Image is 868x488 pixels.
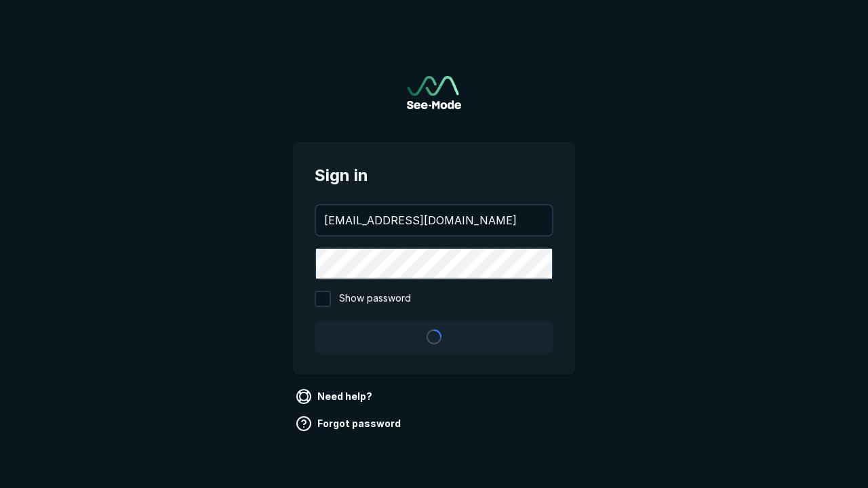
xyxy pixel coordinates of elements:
input: your@email.com [316,205,552,235]
img: See-Mode Logo [407,76,461,109]
a: Go to sign in [407,76,461,109]
a: Need help? [293,386,378,407]
span: Show password [339,291,411,307]
span: Sign in [315,163,553,188]
a: Forgot password [293,413,406,434]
